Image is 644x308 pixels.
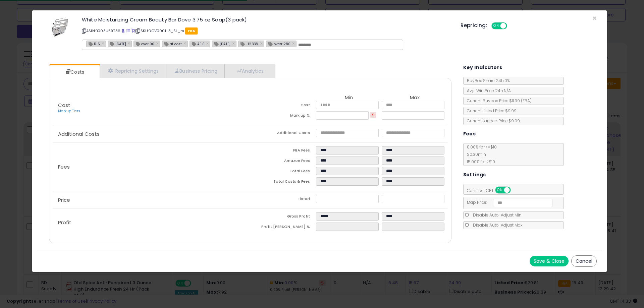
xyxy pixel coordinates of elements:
span: Consider CPT: [464,188,520,193]
p: Fees [53,164,250,170]
p: Additional Costs [53,131,250,137]
span: BuyBox Share 24h: 0% [464,78,510,83]
span: OFF [506,23,517,29]
h3: White Moisturizing Cream Beauty Bar Dove 3.75 oz Soap(3 pack) [82,17,450,22]
a: All offer listings [126,28,130,34]
span: 8.00 % for <= $10 [464,144,497,165]
span: BJS [87,41,100,47]
td: Cost [250,101,316,111]
img: 417YxZ1xdrL._SL60_.jpg [50,17,70,37]
span: $11.99 [509,98,532,104]
span: Current Landed Price: $9.99 [464,118,520,124]
span: Disable Auto-Adjust Min [470,212,522,218]
span: [DATE] [108,41,126,47]
span: at cost [162,41,182,47]
p: Price [53,197,250,203]
span: overr 280 [266,41,290,47]
td: Total Fees [250,167,316,177]
a: Analytics [225,64,274,78]
span: [DATE] [212,41,230,47]
a: × [183,40,187,46]
a: Your listing only [131,28,135,34]
span: ON [496,187,504,193]
td: Listed [250,195,316,205]
span: AF 0 [190,41,205,47]
span: 15.00 % for > $10 [464,159,495,165]
span: FBA [185,27,198,35]
td: Total Costs & Fees [250,177,316,188]
span: Current Listed Price: $9.99 [464,108,517,114]
a: BuyBox page [121,28,125,34]
h5: Settings [463,171,486,179]
a: Markup Tiers [58,109,80,114]
p: ASIN: B003U59T36 | SKU: DOV0001-3_SL_m [82,25,450,36]
a: Costs [49,65,99,79]
a: × [156,40,160,46]
a: × [232,40,236,46]
button: Save & Close [530,256,569,266]
button: Cancel [571,255,597,267]
a: × [102,40,106,46]
a: × [128,40,132,46]
a: × [260,40,264,46]
td: Mark up % [250,111,316,122]
td: Additional Costs [250,129,316,139]
td: Amazon Fees [250,157,316,167]
a: Repricing Settings [100,64,166,78]
h5: Repricing: [461,23,487,28]
span: over 90 [134,41,154,47]
span: Map Price: [464,199,553,205]
a: × [206,40,210,46]
span: Current Buybox Price: [464,98,532,104]
p: Cost [53,103,250,114]
a: Business Pricing [166,64,225,78]
span: -12.33% [238,41,258,47]
h5: Fees [463,130,476,138]
h5: Key Indicators [463,63,502,72]
span: Disable Auto-Adjust Max [470,222,523,228]
span: × [592,13,597,23]
td: Gross Profit [250,212,316,223]
span: OFF [509,187,520,193]
span: ( FBA ) [521,98,532,104]
th: Min [316,95,382,101]
p: Profit [53,220,250,225]
span: $0.30 min [464,151,486,157]
td: FBA Fees [250,146,316,157]
span: ON [492,23,500,29]
span: Avg. Win Price 24h: N/A [464,88,511,94]
td: Profit [PERSON_NAME] % [250,223,316,233]
a: × [292,40,296,46]
th: Max [382,95,447,101]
